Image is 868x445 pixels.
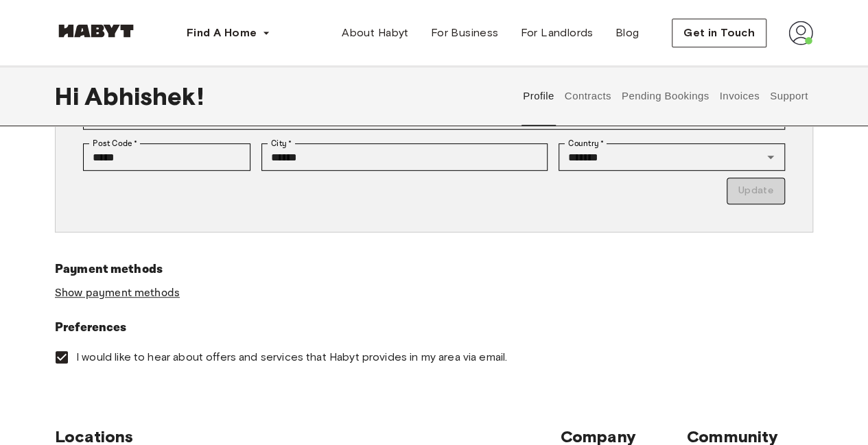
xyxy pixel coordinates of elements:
span: I would like to hear about offers and services that Habyt provides in my area via email. [76,350,507,365]
a: About Habyt [331,19,419,47]
h6: Preferences [55,318,813,337]
div: user profile tabs [518,66,813,126]
button: Invoices [718,66,761,126]
img: Habyt [55,24,137,38]
span: Get in Touch [683,25,755,41]
button: Pending Bookings [620,66,711,126]
button: Contracts [563,66,613,126]
a: For Landlords [509,19,604,47]
a: Blog [605,19,650,47]
button: Get in Touch [672,19,766,47]
a: For Business [420,19,510,47]
button: Find A Home [176,19,281,47]
span: About Habyt [342,25,408,41]
label: City [271,137,292,149]
button: Open [761,147,780,167]
span: For Business [431,25,499,41]
h6: Payment methods [55,260,813,279]
span: Blog [615,25,640,41]
span: Abhishek ! [84,82,203,110]
span: For Landlords [520,25,593,41]
a: Show payment methods [55,286,180,300]
img: avatar [788,21,813,45]
label: Post Code [93,137,138,149]
label: Country [568,137,604,149]
span: Find A Home [187,25,257,41]
span: Hi [55,82,84,110]
button: Profile [521,66,556,126]
button: Support [768,66,810,126]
